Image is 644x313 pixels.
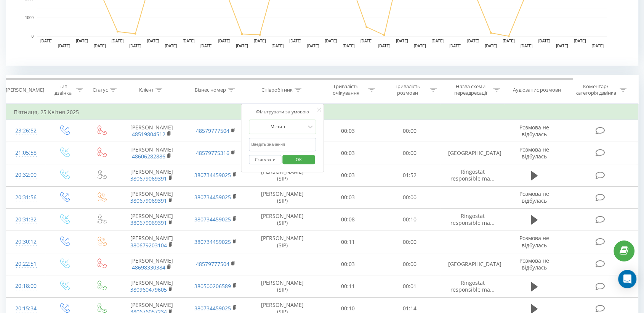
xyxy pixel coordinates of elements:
span: Розмова не відбулась [519,146,549,160]
td: [PERSON_NAME] (SIP) [248,275,317,297]
td: 00:03 [317,253,379,275]
text: [DATE] [254,39,266,43]
div: Фільтрувати за умовою [249,108,316,116]
text: [DATE] [538,39,550,43]
a: 380734459025 [194,194,231,201]
td: [PERSON_NAME] (SIP) [248,164,317,186]
span: Розмова не відбулась [519,257,549,271]
text: [DATE] [591,44,604,48]
a: 48606282886 [132,153,165,160]
text: [DATE] [147,39,159,43]
td: [PERSON_NAME] [120,164,184,186]
td: П’ятниця, 25 Квітня 2025 [6,105,638,120]
td: 00:00 [379,253,441,275]
text: [DATE] [521,44,533,48]
div: 20:31:56 [14,190,38,205]
td: [GEOGRAPHIC_DATA] [441,253,505,275]
text: [DATE] [76,39,88,43]
td: 00:00 [379,231,441,253]
text: [DATE] [40,39,53,43]
td: 01:52 [379,164,441,186]
div: Тривалість очікування [325,83,366,96]
text: [DATE] [574,39,586,43]
text: [DATE] [556,44,568,48]
text: [DATE] [58,44,70,48]
button: Скасувати [249,155,281,165]
td: 00:00 [379,120,441,142]
div: Бізнес номер [195,87,226,93]
text: 0 [31,34,34,39]
a: 380734459025 [194,238,231,245]
a: 380679069391 [130,219,167,226]
td: 00:03 [317,164,379,186]
span: Ringostat responsible ma... [450,212,495,226]
a: 380679069391 [130,175,167,182]
td: 00:03 [317,186,379,208]
text: [DATE] [432,39,444,43]
td: 00:01 [379,275,441,297]
div: 20:31:32 [14,212,38,227]
div: Open Intercom Messenger [618,270,636,288]
td: 00:03 [317,142,379,164]
td: [PERSON_NAME] [120,253,184,275]
td: [PERSON_NAME] [120,120,184,142]
td: 00:11 [317,275,379,297]
text: [DATE] [503,39,515,43]
text: [DATE] [200,44,213,48]
td: [PERSON_NAME] [120,208,184,231]
span: Ringostat responsible ma... [450,279,495,293]
a: 380679069391 [130,197,167,204]
a: 48579775316 [196,149,229,156]
div: [PERSON_NAME] [6,87,44,93]
div: Аудіозапис розмови [513,87,561,93]
input: Введіть значення [249,138,316,151]
text: [DATE] [183,39,195,43]
a: 380734459025 [194,216,231,223]
text: [DATE] [449,44,461,48]
td: 00:00 [379,186,441,208]
text: [DATE] [307,44,319,48]
span: Ringostat responsible ma... [450,168,495,182]
a: 48698330384 [132,264,165,271]
div: Тип дзвінка [52,83,74,96]
td: [GEOGRAPHIC_DATA] [441,142,505,164]
td: [PERSON_NAME] (SIP) [248,208,317,231]
a: 380734459025 [194,171,231,179]
div: 20:22:51 [14,257,38,271]
div: 21:05:58 [14,145,38,160]
a: 48579777504 [196,260,229,268]
div: 23:26:52 [14,123,38,138]
text: [DATE] [165,44,177,48]
button: OK [282,155,315,165]
text: [DATE] [325,39,337,43]
div: Коментар/категорія дзвінка [573,83,618,96]
td: [PERSON_NAME] (SIP) [248,186,317,208]
text: [DATE] [129,44,141,48]
text: [DATE] [218,39,231,43]
div: 20:32:00 [14,168,38,182]
text: [DATE] [94,44,106,48]
td: [PERSON_NAME] (SIP) [248,231,317,253]
text: [DATE] [414,44,426,48]
div: Співробітник [261,87,293,93]
span: OK [288,153,309,165]
a: 48519804512 [132,131,165,138]
span: Розмова не відбулась [519,190,549,204]
text: [DATE] [343,44,355,48]
text: [DATE] [485,44,497,48]
div: Клієнт [139,87,154,93]
div: 20:18:00 [14,279,38,294]
span: Розмова не відбулась [519,234,549,248]
td: [PERSON_NAME] [120,275,184,297]
div: Статус [93,87,108,93]
td: [PERSON_NAME] [120,142,184,164]
text: 1000 [25,16,34,20]
text: [DATE] [289,39,301,43]
span: Розмова не відбулась [519,124,549,138]
div: Назва схеми переадресації [450,83,491,96]
text: [DATE] [467,39,479,43]
text: [DATE] [112,39,124,43]
td: [PERSON_NAME] [120,231,184,253]
div: Тривалість розмови [387,83,428,96]
td: 00:08 [317,208,379,231]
